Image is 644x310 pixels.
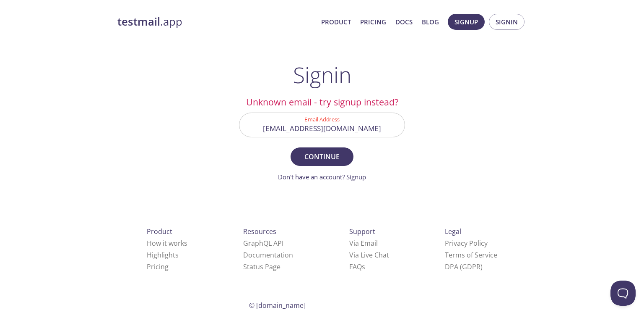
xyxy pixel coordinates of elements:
a: How it works [147,239,187,248]
a: testmail.app [117,15,314,29]
span: s [362,262,365,271]
a: Blog [422,16,439,27]
button: Signin [489,14,525,30]
a: Terms of Service [445,250,497,260]
span: Legal [445,227,461,236]
a: Pricing [147,262,169,271]
span: Continue [300,151,344,163]
a: Via Email [349,239,378,248]
a: Privacy Policy [445,239,488,248]
button: Continue [291,147,353,166]
strong: testmail [117,14,160,29]
a: Product [321,16,351,27]
span: Signup [454,16,478,27]
iframe: Help Scout Beacon - Open [610,281,636,306]
a: Don't have an account? Signup [278,173,366,181]
a: Highlights [147,250,179,260]
span: Product [147,227,172,236]
button: Signup [448,14,485,30]
a: FAQ [349,262,365,271]
a: Pricing [360,16,386,27]
a: GraphQL API [243,239,283,248]
span: Support [349,227,375,236]
h2: Unknown email - try signup instead? [239,95,405,109]
a: DPA (GDPR) [445,262,483,271]
span: © [DOMAIN_NAME] [249,301,306,310]
a: Status Page [243,262,280,271]
a: Via Live Chat [349,250,389,260]
a: Docs [395,16,413,27]
h1: Signin [293,62,351,87]
a: Documentation [243,250,293,260]
span: Resources [243,227,276,236]
span: Signin [496,16,518,27]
